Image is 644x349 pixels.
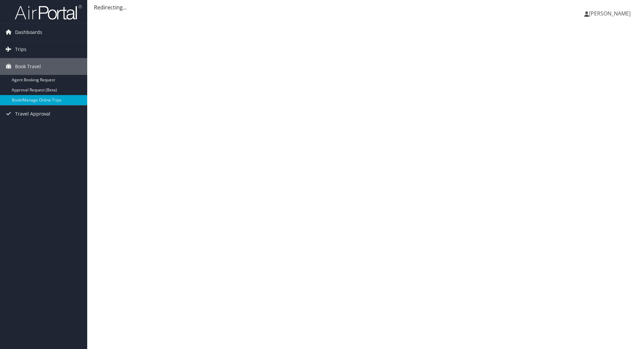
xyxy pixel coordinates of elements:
img: airportal-logo.png [15,4,82,20]
span: Book Travel [15,58,41,75]
span: [PERSON_NAME] [589,10,631,17]
span: Travel Approval [15,105,50,122]
div: Redirecting... [94,3,637,11]
span: Trips [15,41,26,58]
a: [PERSON_NAME] [584,3,637,24]
span: Dashboards [15,24,42,41]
